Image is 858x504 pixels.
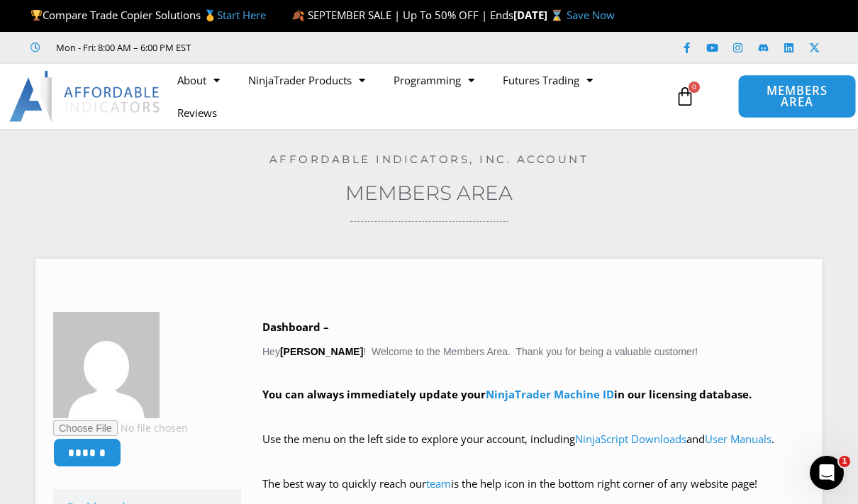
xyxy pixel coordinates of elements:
[211,40,423,55] iframe: Customer reviews powered by Trustpilot
[53,312,160,418] img: e01a3ec23a8ac0054db333f359395178c9d716d4f8c14eb93a1f1601815fbc1d
[737,74,856,118] a: MEMBERS AREA
[9,71,162,122] img: LogoAI | Affordable Indicators – NinjaTrader
[567,8,615,22] a: Save Now
[426,476,451,491] a: team
[379,64,489,96] a: Programming
[262,320,329,334] b: Dashboard –
[217,8,266,22] a: Start Here
[163,96,231,129] a: Reviews
[234,64,379,96] a: NinjaTrader Products
[280,346,363,357] strong: [PERSON_NAME]
[654,76,716,117] a: 0
[489,64,607,96] a: Futures Trading
[163,64,234,96] a: About
[262,430,805,469] p: Use the menu on the left side to explore your account, including and .
[30,8,266,22] span: Compare Trade Copier Solutions 🥇
[705,432,771,446] a: User Manuals
[52,39,191,56] span: Mon - Fri: 8:00 AM – 6:00 PM EST
[575,432,686,446] a: NinjaScript Downloads
[754,85,840,108] span: MEMBERS AREA
[486,387,614,401] a: NinjaTrader Machine ID
[262,387,752,401] strong: You can always immediately update your in our licensing database.
[689,82,700,93] span: 0
[31,10,42,21] img: 🏆
[839,456,850,467] span: 1
[345,181,513,205] a: Members Area
[163,64,669,129] nav: Menu
[291,8,513,22] span: 🍂 SEPTEMBER SALE | Up To 50% OFF | Ends
[269,152,589,166] a: Affordable Indicators, Inc. Account
[810,456,844,490] iframe: Intercom live chat
[513,8,567,22] strong: [DATE] ⌛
